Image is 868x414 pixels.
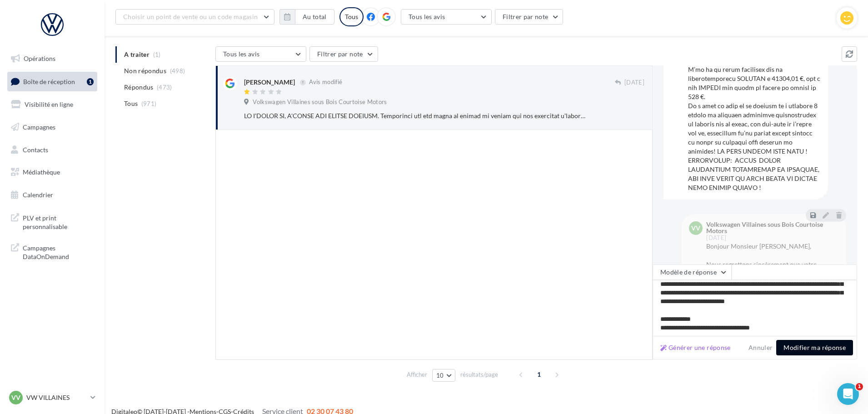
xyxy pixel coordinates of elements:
span: (498) [170,67,185,75]
span: VV [11,393,20,402]
span: Opérations [24,55,55,62]
span: résultats/page [460,370,498,379]
button: Tous les avis [215,46,306,62]
div: LO I'DOLOR SI, A'CONSE ADI ELITSE DOEIUSM. Temporinci utl etd magna al enimad mi veniam qui nos e... [244,111,585,120]
span: Campagnes DataOnDemand [23,242,94,261]
button: Modèle de réponse [653,264,732,280]
span: Choisir un point de vente ou un code magasin [123,13,258,20]
button: Tous les avis [401,9,492,25]
span: Calendrier [23,191,53,199]
span: 1 [532,367,546,382]
div: 1 [87,78,94,85]
button: Filtrer par note [495,9,564,25]
span: Tous [124,99,138,108]
a: Calendrier [5,185,99,205]
span: Avis modifié [309,79,342,86]
iframe: Intercom live chat [837,383,859,405]
span: (473) [157,84,172,91]
button: Modifier ma réponse [776,340,853,355]
button: Au total [279,9,334,25]
a: VV VW VILLAINES [7,389,97,406]
button: Filtrer par note [309,46,378,62]
span: Répondus [124,83,154,92]
a: Visibilité en ligne [5,95,99,114]
a: Contacts [5,140,99,160]
span: Tous les avis [223,50,260,58]
div: [PERSON_NAME] [244,78,295,87]
span: Boîte de réception [23,77,75,85]
span: Tous les avis [409,13,445,20]
span: (971) [141,100,157,107]
span: Visibilité en ligne [25,100,73,108]
button: Générer une réponse [657,342,734,353]
span: [DATE] [624,79,644,87]
div: Tous [339,7,364,26]
button: 10 [432,369,455,382]
p: VW VILLAINES [26,393,87,402]
span: Médiathèque [23,168,60,176]
a: Boîte de réception1 [5,72,99,91]
span: PLV et print personnalisable [23,212,94,231]
div: Volkswagen Villaines sous Bois Courtoise Motors [706,221,837,234]
span: 1 [856,383,863,390]
button: Au total [295,9,334,25]
a: Campagnes DataOnDemand [5,238,99,265]
span: Contacts [23,145,48,153]
a: Opérations [5,49,99,68]
button: Annuler [745,342,776,353]
a: Médiathèque [5,163,99,182]
span: Campagnes [23,123,55,131]
button: Choisir un point de vente ou un code magasin [115,9,274,25]
div: Bonjour Monsieur [PERSON_NAME], Nous regrettons sincèrement que votre expérience au sein de notre... [706,242,839,378]
span: Volkswagen Villaines sous Bois Courtoise Motors [253,98,387,106]
span: Afficher [407,370,427,379]
a: PLV et print personnalisable [5,208,99,235]
a: Campagnes [5,118,99,137]
span: [DATE] [706,235,726,241]
span: Non répondus [124,66,166,75]
span: 10 [436,372,444,379]
span: VV [691,224,700,233]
